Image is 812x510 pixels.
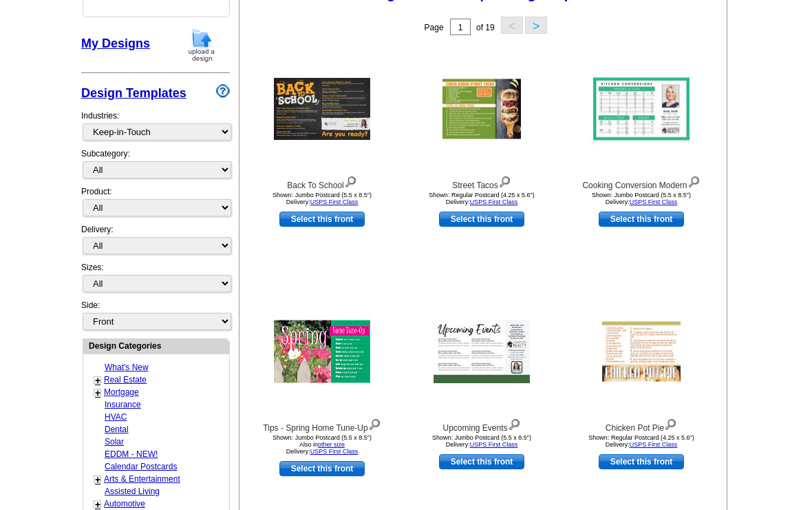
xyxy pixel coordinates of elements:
[406,434,557,448] div: Shown: Jumbo Postcard (5.5 x 8.5") Delivery:
[184,28,220,63] img: upload-design
[105,437,124,447] a: Solar
[310,198,359,205] a: USPS First Class
[104,387,139,397] a: Mortgage
[599,454,684,469] a: use this design
[95,375,100,386] a: +
[566,173,717,192] div: Cooking Conversion Modern
[434,320,530,383] img: Upcoming Events
[318,441,345,448] a: other size
[105,363,149,372] a: What's New
[439,212,524,227] a: use this design
[246,416,398,434] div: Tips - Spring Home Tune-Up
[599,212,684,227] a: use this design
[602,322,681,382] img: Chicken Pot Pie
[406,173,557,192] div: Street Tacos
[425,23,444,32] span: Page
[299,441,345,448] span: Also in
[368,416,381,431] img: view design details
[310,448,359,455] a: USPS First Class
[216,84,230,98] img: design-wizard-help-icon.png
[630,441,678,448] a: USPS First Class
[81,299,230,331] div: Side:
[246,173,398,192] div: Back To School
[104,375,147,385] a: Real Estate
[501,17,523,34] button: <
[105,400,141,409] a: Insurance
[566,416,717,434] div: Chicken Pot Pie
[105,487,160,496] a: Assisted Living
[274,320,370,383] img: Tips - Spring Home Tune-Up
[105,412,127,422] a: HVAC
[81,223,230,261] div: Delivery:
[81,103,230,147] div: Industries:
[81,147,230,185] div: Subcategory:
[105,425,129,434] a: Dental
[566,434,717,448] div: Shown: Regular Postcard (4.25 x 5.6") Delivery:
[246,192,398,205] div: Shown: Jumbo Postcard (5.5 x 8.5") Delivery:
[279,212,365,227] a: use this design
[81,185,230,223] div: Product:
[439,454,524,469] a: use this design
[470,198,518,205] a: USPS First Class
[664,416,677,431] img: view design details
[104,474,180,484] a: Arts & Entertainment
[630,198,678,205] a: USPS First Class
[498,173,511,188] img: view design details
[406,416,557,434] div: Upcoming Events
[442,79,521,139] img: Street Tacos
[95,474,100,485] a: +
[687,173,701,188] img: view design details
[470,441,518,448] a: USPS First Class
[81,86,186,100] a: Design Templates
[566,192,717,205] div: Shown: Jumbo Postcard (5.5 x 8.5") Delivery:
[105,462,177,471] a: Calendar Postcards
[274,78,370,140] img: Back To School
[593,78,690,141] img: Cooking Conversion Modern
[525,17,547,34] button: >
[104,499,145,509] a: Automotive
[81,261,230,299] div: Sizes:
[246,434,398,455] div: Shown: Jumbo Postcard (5.5 x 8.5") Delivery:
[476,23,495,32] span: of 19
[406,192,557,205] div: Shown: Regular Postcard (4.25 x 5.6") Delivery:
[508,416,521,431] img: view design details
[95,387,100,398] a: +
[83,339,229,352] div: Design Categories
[279,461,365,476] a: use this design
[95,499,100,510] a: +
[105,449,158,459] a: EDDM - NEW!
[81,37,150,50] a: My Designs
[344,173,357,188] img: view design details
